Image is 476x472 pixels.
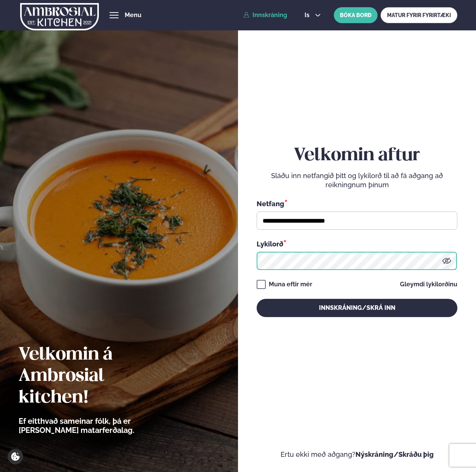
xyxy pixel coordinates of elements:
[334,7,378,23] button: BÓKA BORÐ
[400,281,457,287] a: Gleymdi lykilorðinu
[19,344,176,408] h2: Velkomin á Ambrosial kitchen!
[8,449,23,464] a: Cookie settings
[20,1,99,32] img: logo
[257,145,457,166] h2: Velkomin aftur
[243,12,287,19] a: Innskráning
[257,171,457,189] p: Sláðu inn netfangið þitt og lykilorð til að fá aðgang að reikningnum þínum
[305,12,312,18] span: is
[257,239,457,249] div: Lykilorð
[19,417,176,435] p: Ef eitthvað sameinar fólk, þá er [PERSON_NAME] matarferðalag.
[109,11,119,20] button: hamburger
[257,199,457,208] div: Netfang
[257,299,457,317] button: Innskráning/Skrá inn
[355,450,434,458] a: Nýskráning/Skráðu þig
[257,450,457,459] p: Ertu ekki með aðgang?
[381,7,457,23] a: MATUR FYRIR FYRIRTÆKI
[298,12,327,18] button: is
